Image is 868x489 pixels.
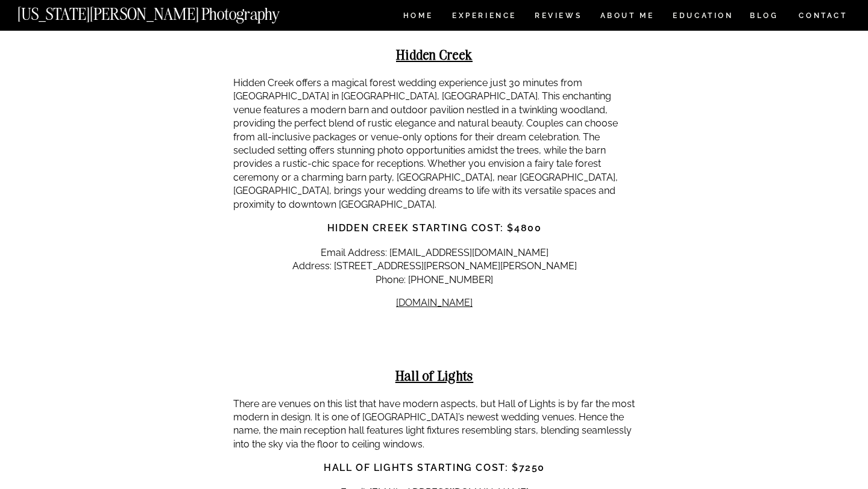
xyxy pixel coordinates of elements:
[233,76,635,211] p: Hidden Creek offers a magical forest wedding experience just 30 minutes from [GEOGRAPHIC_DATA] in...
[327,222,542,234] strong: Hidden Creek Starting Cost: $4800
[798,9,848,22] a: CONTACT
[535,12,580,22] a: REVIEWS
[233,397,635,452] p: There are venues on this list that have modern aspects, but Hall of Lights is by far the most mod...
[452,12,515,22] a: Experience
[396,297,473,308] a: [DOMAIN_NAME]
[600,12,655,22] a: ABOUT ME
[750,12,779,22] a: BLOG
[396,46,473,63] strong: Hidden Creek
[233,246,635,287] p: Email Address: [EMAIL_ADDRESS][DOMAIN_NAME] Address: [STREET_ADDRESS][PERSON_NAME][PERSON_NAME] P...
[324,462,545,473] strong: Hall of Lights Starting Cost: $7250
[17,6,320,16] a: [US_STATE][PERSON_NAME] Photography
[401,12,435,22] a: HOME
[395,367,474,384] strong: Hall of Lights
[671,12,735,22] a: EDUCATION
